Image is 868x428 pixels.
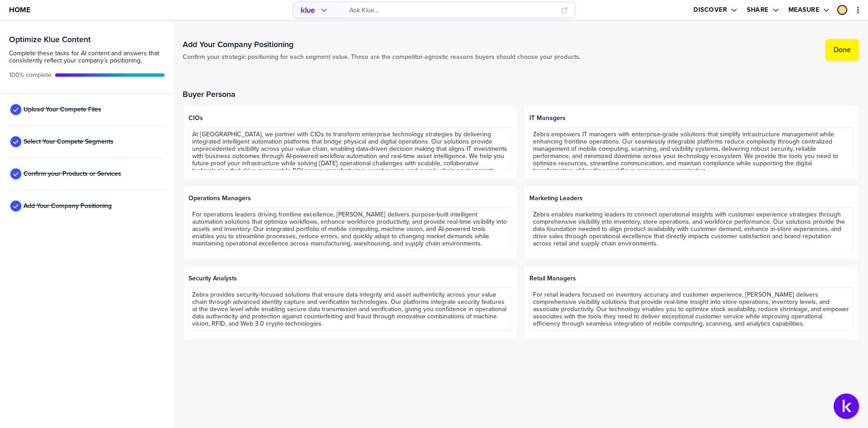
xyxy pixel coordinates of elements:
span: Retail Managers [529,275,853,282]
h1: Add Your Company Positioning [183,39,580,50]
textarea: Zebra empowers IT managers with enterprise-grade solutions that simplify infrastructure managemen... [529,127,853,170]
span: Home [9,6,30,14]
label: Measure [788,6,820,14]
span: IT Managers [529,115,853,122]
span: Security Analysts [189,275,512,282]
span: Operations Managers [189,195,512,202]
span: Active [9,72,52,79]
h2: Buyer Persona [183,90,859,99]
a: Edit Profile [836,4,848,16]
textarea: For operations leaders driving frontline excellence, [PERSON_NAME] delivers purpose-built intelli... [189,207,512,250]
label: Done [834,45,851,54]
label: Discover [693,6,727,14]
img: da13526ef7e7ede2cf28389470c3c61c-sml.png [838,6,846,14]
span: Confirm your Products or Services [24,170,121,178]
span: Select Your Compete Segments [24,138,113,145]
textarea: At [GEOGRAPHIC_DATA], we partner with CIOs to transform enterprise technology strategies by deliv... [189,127,512,170]
div: Zev Lewis [837,5,847,15]
h3: Optimize Klue Content [9,35,165,43]
label: Share [747,6,769,14]
textarea: For retail leaders focused on inventory accuracy and customer experience, [PERSON_NAME] delivers ... [529,288,853,331]
span: Add Your Company Positioning [24,202,112,210]
span: Confirm your strategic positioning for each segment value. These are the competitor-agnostic reas... [183,53,580,61]
span: Marketing Leaders [529,195,853,202]
span: Complete these tasks for AI content and answers that consistently reflect your company’s position... [9,50,165,64]
input: Ask Klue... [349,3,556,18]
button: Done [826,39,859,61]
span: CIOs [189,115,512,122]
button: Open Support Center [834,394,859,419]
textarea: Zebra provides security-focused solutions that ensure data integrity and asset authenticity acros... [189,288,512,331]
textarea: Zebra enables marketing leaders to connect operational insights with customer experience strategi... [529,207,853,250]
span: Upload Your Compete Files [24,106,101,113]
